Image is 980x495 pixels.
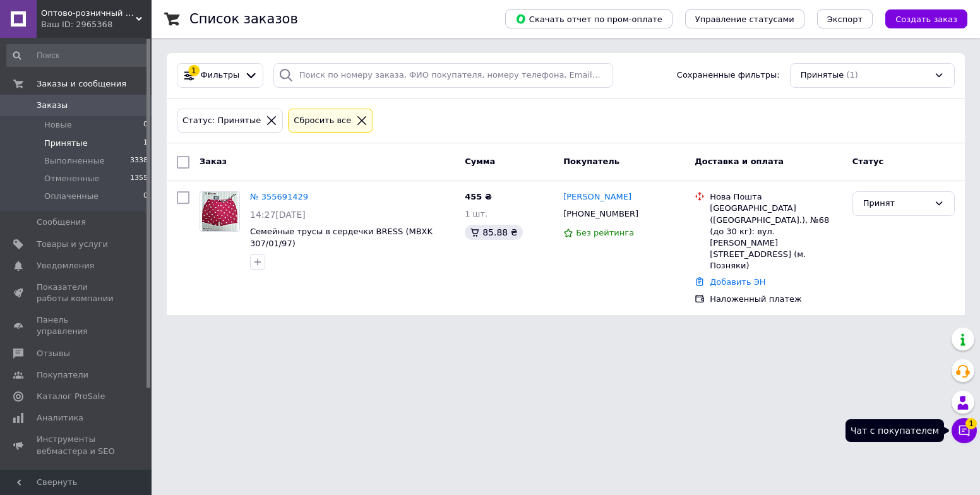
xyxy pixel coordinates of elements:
[189,11,298,27] h1: Список заказов
[130,173,148,184] span: 1355
[37,369,88,381] span: Покупатели
[885,9,967,28] button: Создать заказ
[710,203,842,271] div: [GEOGRAPHIC_DATA] ([GEOGRAPHIC_DATA].), №68 (до 30 кг): вул. [PERSON_NAME][STREET_ADDRESS] (м. По...
[37,412,83,424] span: Аналитика
[143,138,148,149] span: 1
[817,9,873,28] button: Экспорт
[202,192,237,231] img: Фото товару
[515,13,662,25] span: Скачать отчет по пром-оплате
[965,418,977,429] span: 1
[863,197,929,210] div: Принят
[44,155,105,167] span: Выполненные
[846,70,857,80] span: (1)
[44,173,99,184] span: Отмененные
[41,19,152,30] div: Ваш ID: 2965368
[677,69,780,81] span: Сохраненные фильтры:
[37,239,108,250] span: Товары и услуги
[273,63,614,88] input: Поиск по номеру заказа, ФИО покупателя, номеру телефона, Email, номеру накладной
[846,419,944,442] div: Чат с покупателем
[37,391,105,402] span: Каталог ProSale
[895,15,957,24] span: Создать заказ
[710,294,842,305] div: Наложенный платеж
[143,191,148,202] span: 0
[6,44,149,67] input: Поиск
[250,227,433,248] a: Семейные трусы в сердечки BRESS (MBXK 307/01/97)
[873,14,967,23] a: Создать заказ
[827,15,863,24] span: Экспорт
[250,210,306,220] span: 14:27[DATE]
[952,418,977,443] button: Чат с покупателем1
[200,157,227,166] span: Заказ
[250,192,308,201] a: № 355691429
[465,192,492,201] span: 455 ₴
[465,157,495,166] span: Сумма
[44,119,72,131] span: Новые
[710,277,765,287] a: Добавить ЭН
[44,191,99,202] span: Оплаченные
[685,9,804,28] button: Управление статусами
[41,8,136,19] span: Оптово-розничный интернет магазин "Francheska"
[563,191,631,203] a: [PERSON_NAME]
[201,69,240,81] span: Фильтры
[200,191,240,232] a: Фото товару
[576,228,634,237] span: Без рейтинга
[695,157,784,166] span: Доставка и оплата
[505,9,672,28] button: Скачать отчет по пром-оплате
[37,282,117,304] span: Показатели работы компании
[37,314,117,337] span: Панель управления
[465,209,487,218] span: 1 шт.
[180,114,263,128] div: Статус: Принятые
[291,114,354,128] div: Сбросить все
[37,78,126,90] span: Заказы и сообщения
[37,260,94,271] span: Уведомления
[37,217,86,228] span: Сообщения
[801,69,844,81] span: Принятые
[710,191,842,203] div: Нова Пошта
[130,155,148,167] span: 3338
[37,348,70,359] span: Отзывы
[563,157,619,166] span: Покупатель
[465,225,522,240] div: 85.88 ₴
[44,138,88,149] span: Принятые
[37,467,117,490] span: Управление сайтом
[852,157,884,166] span: Статус
[143,119,148,131] span: 0
[37,434,117,456] span: Инструменты вебмастера и SEO
[561,206,641,222] div: [PHONE_NUMBER]
[188,65,200,76] div: 1
[37,100,68,111] span: Заказы
[695,15,794,24] span: Управление статусами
